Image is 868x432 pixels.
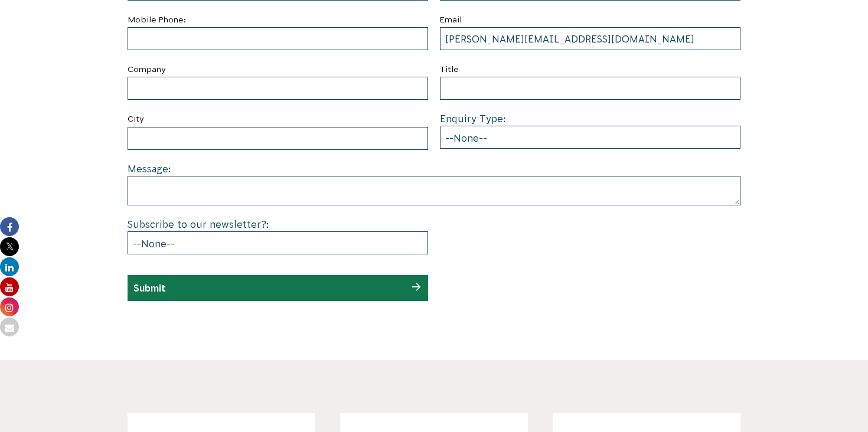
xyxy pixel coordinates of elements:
label: Company [128,62,428,77]
label: Title [440,62,740,77]
select: Subscribe to our newsletter? [128,231,428,254]
select: Enquiry Type [440,126,740,149]
div: Subscribe to our newsletter?: [128,217,428,254]
iframe: reCAPTCHA [440,217,619,263]
input: Submit [133,283,166,293]
label: Email [440,12,740,27]
div: Message: [128,162,740,205]
label: Mobile Phone: [128,12,428,27]
label: City [128,112,428,126]
div: Enquiry Type: [440,112,740,149]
